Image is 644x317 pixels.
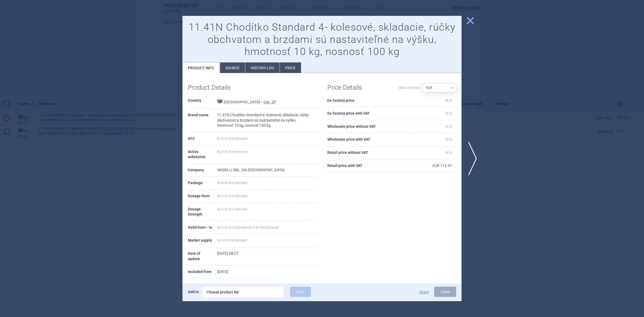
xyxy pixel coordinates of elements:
[188,265,217,279] th: Included from
[445,137,452,141] span: N/A
[327,107,415,120] th: Ex-factory price with VAT
[182,63,220,73] li: Product info
[203,287,283,297] div: Choose product list
[188,132,217,145] th: ATC
[217,238,247,242] span: N/A in the dataset
[419,290,429,294] button: Share
[188,190,217,203] th: Dosage form
[207,287,280,297] div: Choose product list
[327,94,415,107] th: Ex-factory price
[217,207,247,211] span: N/A in the dataset
[188,234,217,247] th: Market supply
[327,120,415,133] th: Wholesale price without VAT
[445,111,452,115] span: N/A
[434,287,456,297] button: Close
[264,100,276,104] abbr: Cat. ZP — List of categorized medical devices, published by the Ministry of Health, Slovakia.
[188,287,199,297] p: Add to
[280,63,301,73] li: Price
[327,84,392,92] h1: Price Details
[327,159,415,173] th: Retail price with VAT
[217,225,247,229] span: N/A in the dataset
[188,21,456,58] h1: 11.41N Chodítko Standard 4- kolesové, skladacie, rúčky obchvatom a brzdami sú nastaviteľné na výš...
[445,150,452,155] span: N/A
[217,181,247,185] span: N/A in the dataset
[217,136,247,141] span: N/A in the dataset
[220,63,245,73] li: Source
[217,247,317,265] td: [DATE] 08:27
[245,63,280,73] li: History log
[188,247,217,265] th: Date of update
[217,109,317,132] td: 11.41N Chodítko Standard 4- kolesové, skladacie, rúčky obchvatom a brzdami sú nastaviteľné na výš...
[188,221,217,234] th: Valid from - to
[188,84,252,92] h1: Product Details
[217,98,222,103] img: Slovakia
[445,124,452,129] span: N/A
[327,146,415,159] th: Retail price without VAT
[248,225,279,229] span: N/A in the dataset
[188,177,217,190] th: Package
[290,287,311,297] button: Save
[327,133,415,146] th: Wholesale price with VAT
[217,265,317,279] td: [DATE]
[188,145,217,164] th: Active substance
[217,94,317,109] td: [GEOGRAPHIC_DATA] —
[188,94,217,109] th: Country
[188,109,217,132] th: Brand name
[217,221,317,234] td: -
[217,164,317,177] td: VASSILLI SRL, VIA [GEOGRAPHIC_DATA]
[217,150,247,154] span: N/A in the dataset
[217,194,247,198] span: N/A in the dataset
[398,83,421,92] label: Select currency:
[188,203,217,221] th: Dosage strength
[445,98,452,103] span: N/A
[415,159,456,173] td: EUR 112.01
[188,164,217,177] th: Company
